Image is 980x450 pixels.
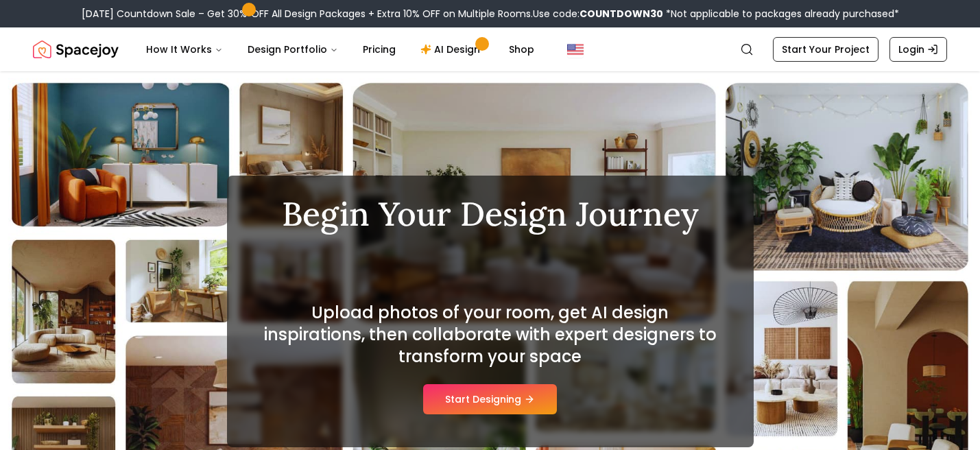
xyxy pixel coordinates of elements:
h1: Begin Your Design Journey [260,198,721,230]
button: Design Portfolio [237,36,349,63]
a: Start Your Project [773,37,879,62]
a: Shop [498,36,545,63]
a: AI Design [409,36,495,63]
a: Spacejoy [33,36,119,63]
a: Login [889,37,947,62]
span: Use code: [533,7,663,21]
span: *Not applicable to packages already purchased* [663,7,899,21]
a: Pricing [352,36,407,63]
b: COUNTDOWN30 [579,7,663,21]
nav: Global [33,27,947,71]
div: [DATE] Countdown Sale – Get 30% OFF All Design Packages + Extra 10% OFF on Multiple Rooms. [82,7,899,21]
nav: Main [135,36,545,63]
button: Start Designing [423,384,557,414]
h2: Upload photos of your room, get AI design inspirations, then collaborate with expert designers to... [260,302,721,368]
img: Spacejoy Logo [33,36,119,63]
button: How It Works [135,36,234,63]
img: United States [567,41,584,58]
